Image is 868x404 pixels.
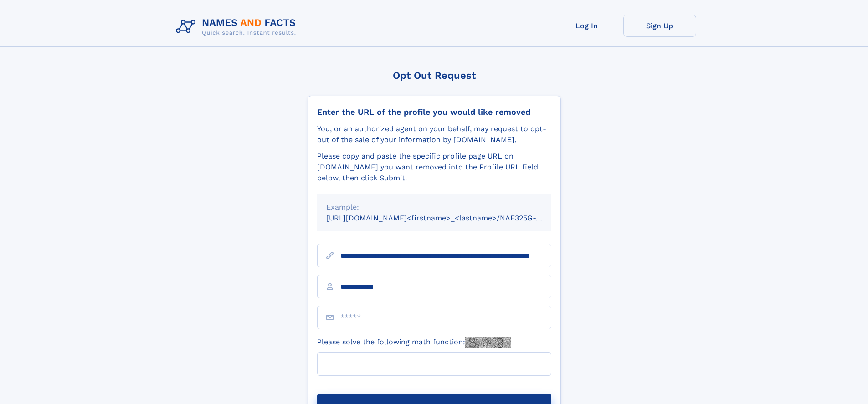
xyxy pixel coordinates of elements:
img: Logo Names and Facts [172,15,303,39]
div: Opt Out Request [308,70,561,81]
div: Example: [326,202,542,213]
a: Sign Up [623,15,696,37]
small: [URL][DOMAIN_NAME]<firstname>_<lastname>/NAF325G-xxxxxxxx [326,214,569,222]
div: Enter the URL of the profile you would like removed [317,107,551,117]
a: Log In [550,15,623,37]
label: Please solve the following math function: [317,337,511,348]
div: You, or an authorized agent on your behalf, may request to opt-out of the sale of your informatio... [317,123,551,145]
div: Please copy and paste the specific profile page URL on [DOMAIN_NAME] you want removed into the Pr... [317,151,551,184]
